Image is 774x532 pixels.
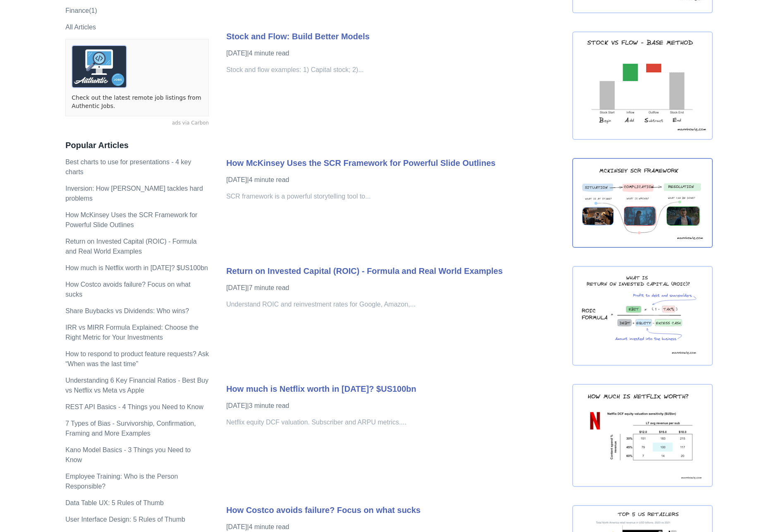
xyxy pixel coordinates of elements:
[572,31,713,140] img: stock and flow
[65,211,197,228] a: How McKinsey Uses the SCR Framework for Powerful Slide Outlines
[226,65,564,75] p: Stock and flow examples: 1) Capital stock; 2)...
[65,446,191,463] a: Kano Model Basics - 3 Things you Need to Know
[72,45,127,88] img: ads via Carbon
[65,238,196,255] a: Return on Invested Capital (ROIC) - Formula and Real World Examples
[65,403,203,410] a: REST API Basics - 4 Things you Need to Know
[65,158,191,175] a: Best charts to use for presentations - 4 key charts
[226,175,564,185] p: [DATE] | 4 minute read
[65,350,209,367] a: How to respond to product feature requests? Ask “When was the last time”
[65,377,208,394] a: Understanding 6 Key Financial Ratios - Best Buy vs Netflix vs Meta vs Apple
[572,266,713,365] img: return-on-invested-capital
[226,48,564,58] p: [DATE] | 4 minute read
[65,420,196,437] a: 7 Types of Bias - Survivorship, Confirmation, Framing and More Examples
[226,32,370,41] a: Stock and Flow: Build Better Models
[65,307,189,314] a: Share Buybacks vs Dividends: Who wins?
[226,300,564,309] p: Understand ROIC and reinvestment rates for Google, Amazon,...
[65,473,178,490] a: Employee Training: Who is the Person Responsible?
[65,24,96,31] a: All Articles
[226,384,416,393] a: How much is Netflix worth in [DATE]? $US100bn
[572,158,713,248] img: mckinsey scr framework
[226,401,564,411] p: [DATE] | 3 minute read
[226,266,503,276] a: Return on Invested Capital (ROIC) - Formula and Real World Examples
[65,499,164,506] a: Data Table UX: 5 Rules of Thumb
[65,120,209,127] a: ads via Carbon
[65,281,190,298] a: How Costco avoids failure? Focus on what sucks
[65,140,209,151] h3: Popular Articles
[226,192,564,201] p: SCR framework is a powerful storytelling tool to...
[65,264,208,271] a: How much is Netflix worth in [DATE]? $US100bn
[65,324,198,341] a: IRR vs MIRR Formula Explained: Choose the Right Metric for Your Investments
[65,185,203,202] a: Inversion: How [PERSON_NAME] tackles hard problems
[65,516,185,523] a: User Interface Design: 5 Rules of Thumb
[65,7,97,14] a: Finance(1)
[226,522,564,532] p: [DATE] | 4 minute read
[572,384,713,487] img: netflix equity value
[72,94,203,110] a: Check out the latest remote job listings from Authentic Jobs.
[226,506,420,515] a: How Costco avoids failure? Focus on what sucks
[226,283,564,293] p: [DATE] | 7 minute read
[226,417,564,427] p: Netflix equity DCF valuation. Subscriber and ARPU metrics....
[226,158,495,168] a: How McKinsey Uses the SCR Framework for Powerful Slide Outlines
